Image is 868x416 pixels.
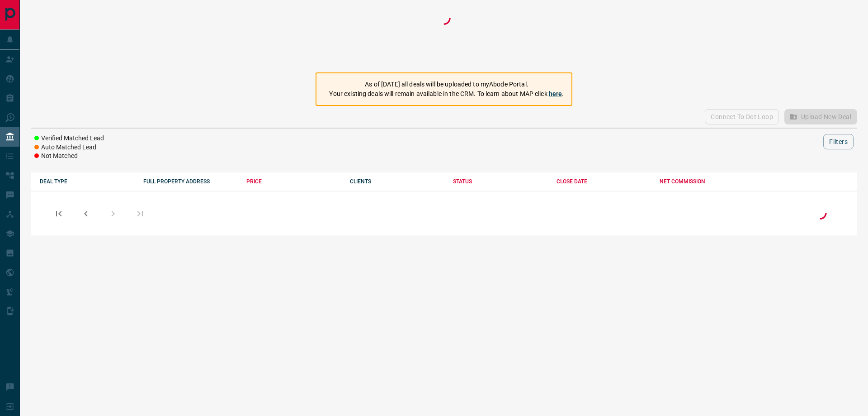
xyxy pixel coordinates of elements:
[350,178,444,185] div: CLIENTS
[435,9,453,63] div: Loading
[143,178,238,185] div: FULL PROPERTY ADDRESS
[34,143,104,152] li: Auto Matched Lead
[660,178,754,185] div: NET COMMISSION
[453,178,547,185] div: STATUS
[34,152,104,161] li: Not Matched
[557,178,651,185] div: CLOSE DATE
[40,178,134,185] div: DEAL TYPE
[823,134,854,149] button: Filters
[329,89,564,99] p: Your existing deals will remain available in the CRM. To learn about MAP click .
[329,80,564,89] p: As of [DATE] all deals will be uploaded to myAbode Portal.
[246,178,341,185] div: PRICE
[34,134,104,143] li: Verified Matched Lead
[811,204,829,223] div: Loading
[549,90,562,97] a: here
